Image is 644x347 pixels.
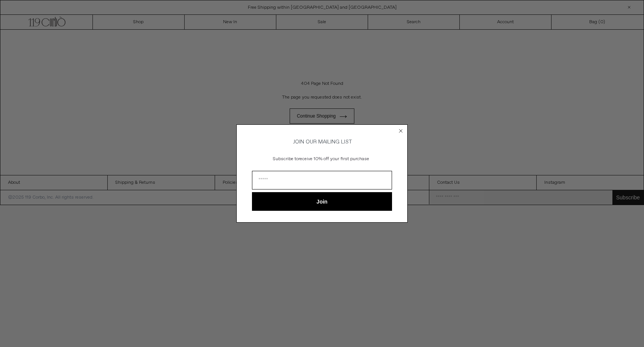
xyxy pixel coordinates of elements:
[397,127,405,135] button: Close dialog
[298,156,369,162] span: receive 10% off your first purchase
[252,171,392,189] input: Email
[292,138,352,145] span: JOIN OUR MAILING LIST
[273,156,298,162] span: Subscribe to
[252,192,392,211] button: Join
